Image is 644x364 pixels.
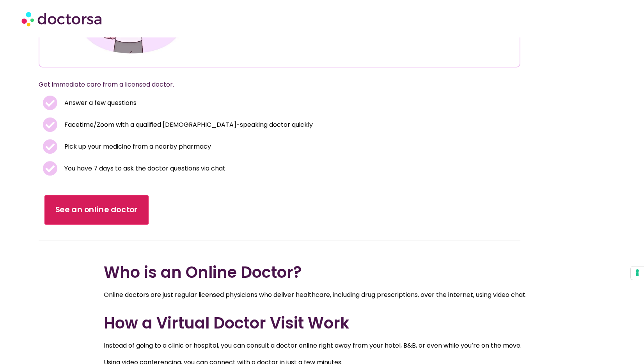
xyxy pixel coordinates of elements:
span: Answer a few questions [62,98,137,108]
button: Your consent preferences for tracking technologies [631,266,644,280]
h2: How a Virtual Doctor Visit Work [104,314,541,332]
span: See an online doctor [55,204,138,216]
p: Online doctors are just regular licensed physicians who deliver healthcare, including drug prescr... [104,289,541,300]
p: Get immediate care from a licensed doctor. [39,79,502,90]
span: You have 7 days to ask the doctor questions via chat. [62,163,227,174]
p: Instead of going to a clinic or hospital, you can consult a doctor online right away from your ho... [104,340,541,351]
span: Facetime/Zoom with a qualified [DEMOGRAPHIC_DATA]-speaking doctor quickly [62,119,313,130]
h2: Who is an Online Doctor? [104,263,541,282]
span: Pick up your medicine from a nearby pharmacy [62,141,211,152]
a: See an online doctor [44,195,149,225]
